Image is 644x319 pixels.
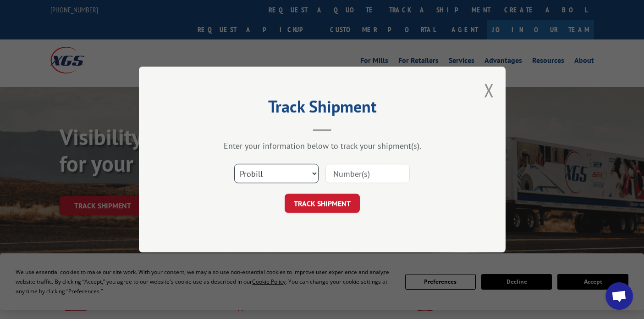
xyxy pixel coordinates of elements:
[484,78,494,102] button: Close modal
[605,282,633,310] div: Open chat
[185,100,460,118] h2: Track Shipment
[325,164,410,183] input: Number(s)
[285,194,360,213] button: TRACK SHIPMENT
[185,140,460,151] div: Enter your information below to track your shipment(s).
